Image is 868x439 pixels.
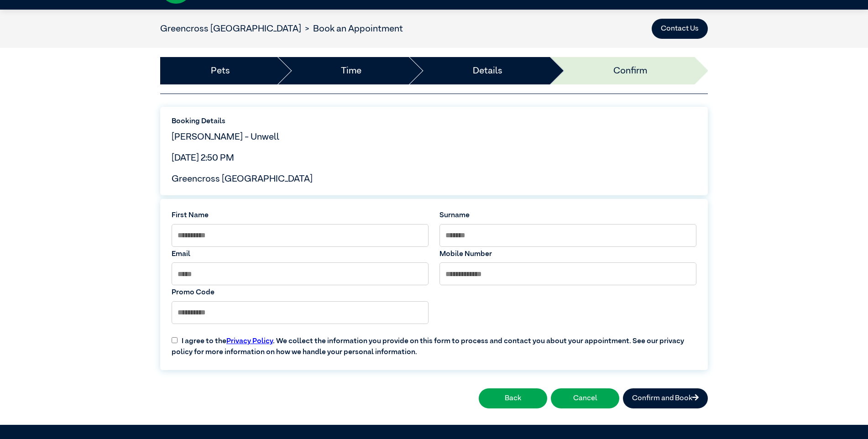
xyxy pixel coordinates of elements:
[439,249,696,260] label: Mobile Number
[172,132,279,141] span: [PERSON_NAME] - Unwell
[172,116,696,127] label: Booking Details
[652,19,708,39] button: Contact Us
[341,64,361,78] a: Time
[160,22,403,36] nav: breadcrumb
[479,388,547,408] button: Back
[172,337,178,343] input: I agree to thePrivacy Policy. We collect the information you provide on this form to process and ...
[172,210,429,221] label: First Name
[160,24,301,33] a: Greencross [GEOGRAPHIC_DATA]
[226,338,273,345] a: Privacy Policy
[551,388,619,408] button: Cancel
[172,174,313,183] span: Greencross [GEOGRAPHIC_DATA]
[166,329,702,358] label: I agree to the . We collect the information you provide on this form to process and contact you a...
[211,64,230,78] a: Pets
[172,249,429,260] label: Email
[439,210,696,221] label: Surname
[172,153,234,162] span: [DATE] 2:50 PM
[473,64,502,78] a: Details
[172,287,429,298] label: Promo Code
[301,22,403,36] li: Book an Appointment
[623,388,708,408] button: Confirm and Book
